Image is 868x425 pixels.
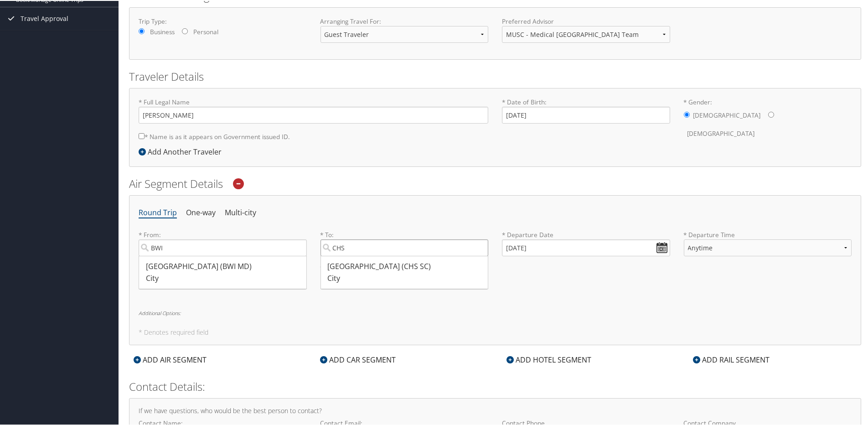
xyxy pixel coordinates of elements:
[320,238,489,255] input: [GEOGRAPHIC_DATA] (CHS SC)City
[315,353,400,364] div: ADD CAR SEGMENT
[502,106,670,123] input: * Date of Birth:
[684,97,852,142] label: * Gender:
[502,238,670,255] input: MM/DD/YYYY
[684,111,690,117] input: * Gender:[DEMOGRAPHIC_DATA][DEMOGRAPHIC_DATA]
[502,97,670,123] label: * Date of Birth:
[139,328,852,335] h5: * Denotes required field
[150,26,175,36] label: Business
[688,353,774,364] div: ADD RAIL SEGMENT
[328,272,484,284] div: City
[139,16,307,25] label: Trip Type:
[139,97,488,123] label: * Full Legal Name
[139,145,226,156] div: Add Another Traveler
[139,238,307,255] input: [GEOGRAPHIC_DATA] (BWI MD)City
[139,407,852,413] h4: If we have questions, who would be the best person to contact?
[768,111,774,117] input: * Gender:[DEMOGRAPHIC_DATA][DEMOGRAPHIC_DATA]
[693,106,761,123] label: [DEMOGRAPHIC_DATA]
[146,272,302,284] div: City
[502,16,670,25] label: Preferred Advisor
[139,204,177,220] li: Round Trip
[21,6,68,29] span: Travel Approval
[502,229,670,238] label: * Departure Date
[139,127,290,144] label: * Name is as it appears on Government issued ID.
[129,378,861,394] h2: Contact Details:
[320,16,489,25] label: Arranging Travel For:
[687,124,755,141] label: [DEMOGRAPHIC_DATA]
[320,229,489,255] label: * To:
[684,229,852,263] label: * Departure Time
[129,175,861,191] h2: Air Segment Details
[193,26,218,36] label: Personal
[146,260,302,272] div: [GEOGRAPHIC_DATA] (BWI MD)
[139,132,145,138] input: * Name is as it appears on Government issued ID.
[129,68,861,83] h2: Traveler Details
[139,229,307,255] label: * From:
[225,204,256,220] li: Multi-city
[328,260,484,272] div: [GEOGRAPHIC_DATA] (CHS SC)
[129,353,211,364] div: ADD AIR SEGMENT
[502,353,596,364] div: ADD HOTEL SEGMENT
[684,238,852,255] select: * Departure Time
[186,204,216,220] li: One-way
[139,310,852,315] h6: Additional Options:
[139,106,488,123] input: * Full Legal Name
